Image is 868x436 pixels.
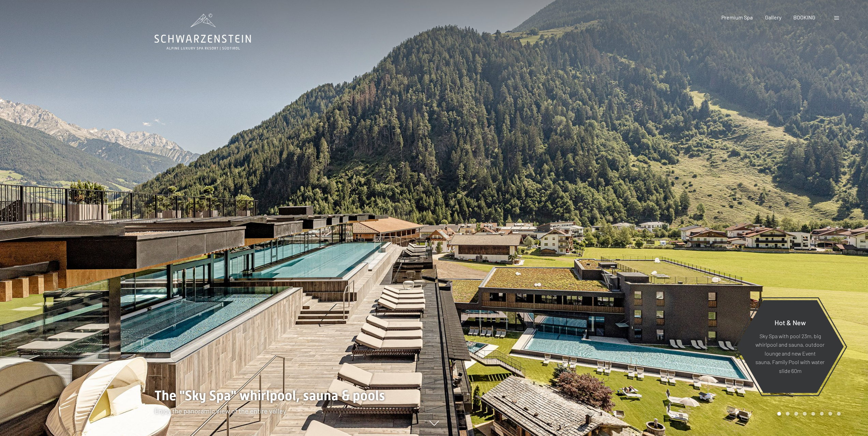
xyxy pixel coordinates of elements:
div: Carousel Page 2 [786,412,790,416]
a: BOOKING [793,14,815,20]
div: Carousel Page 7 [828,412,832,416]
a: Premium Spa [721,14,753,20]
p: Sky Spa with pool 23m, big whirlpool and sauna, outdoor lounge and new Event sauna, Family Pool w... [753,331,827,375]
a: Hot & New Sky Spa with pool 23m, big whirlpool and sauna, outdoor lounge and new Event sauna, Fam... [736,300,844,393]
div: Carousel Page 5 [811,412,815,416]
span: Hot & New [775,318,806,326]
div: Carousel Page 4 [803,412,807,416]
div: Carousel Page 1 (Current Slide) [777,412,781,416]
a: Gallery [765,14,781,20]
div: Carousel Page 6 [820,412,824,416]
div: Carousel Page 3 [794,412,798,416]
div: Carousel Page 8 [837,412,841,416]
div: Carousel Pagination [775,412,841,416]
